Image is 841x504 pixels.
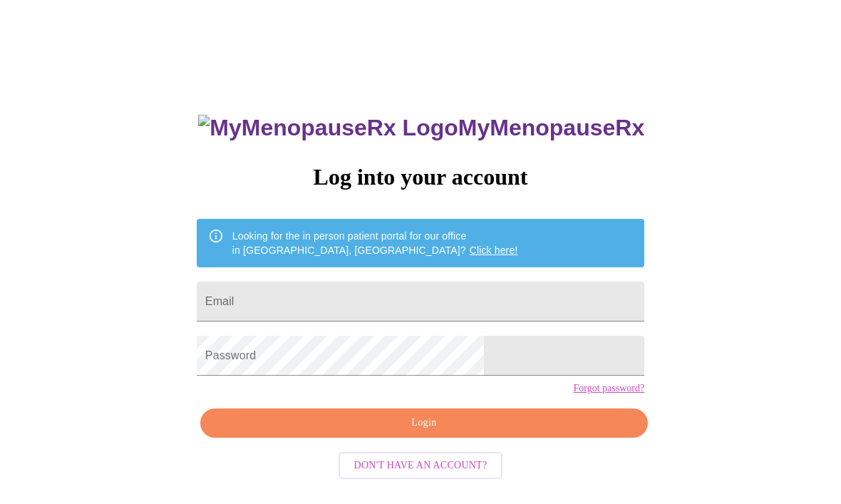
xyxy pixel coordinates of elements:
button: Don't have an account? [339,452,503,480]
span: Login [217,414,631,432]
h3: Log into your account [197,164,644,190]
button: Login [200,408,648,438]
h3: MyMenopauseRx [198,115,644,141]
span: Don't have an account? [354,457,487,475]
a: Forgot password? [573,383,644,394]
a: Click here! [470,245,518,256]
img: MyMenopauseRx Logo [198,115,458,141]
div: Looking for the in person patient portal for our office in [GEOGRAPHIC_DATA], [GEOGRAPHIC_DATA]? [232,223,518,263]
a: Don't have an account? [335,458,507,470]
